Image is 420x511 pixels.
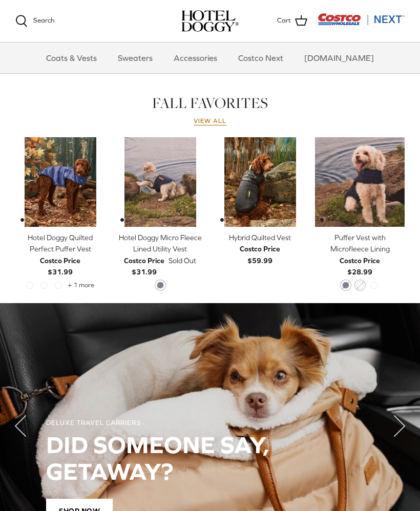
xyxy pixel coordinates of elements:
a: Hotel Doggy Quilted Perfect Puffer Vest Costco Price$31.99 [15,232,105,278]
div: DELUXE TRAVEL CARRIERS [46,419,374,428]
div: Puffer Vest with Microfleece Lining [315,232,405,255]
a: Hotel Doggy Micro Fleece Lined Utility Vest [115,137,205,227]
a: Coats & Vests [37,42,106,73]
img: hoteldoggycom [181,10,239,32]
a: Hybrid Quilted Vest Costco Price$59.99 [215,232,305,266]
div: Costco Price [340,255,380,266]
a: FALL FAVORITES [152,93,268,113]
h2: DID SOMEONE SAY, GETAWAY? [46,432,374,484]
a: View all [194,117,226,125]
span: Search [33,16,54,24]
a: [DOMAIN_NAME] [295,42,383,73]
a: Accessories [164,42,226,73]
a: Puffer Vest with Microfleece Lining [315,137,405,227]
b: $31.99 [40,255,80,276]
span: + 1 more [68,282,94,289]
div: Costco Price [124,255,164,266]
a: Sweaters [109,42,162,73]
span: Cart [277,15,291,26]
img: Costco Next [318,13,405,26]
b: $28.99 [340,255,380,276]
div: Costco Price [240,243,280,254]
b: $31.99 [124,255,164,276]
div: Costco Price [40,255,80,266]
a: Cart [277,14,307,28]
a: Search [15,15,54,27]
a: Puffer Vest with Microfleece Lining Costco Price$28.99 [315,232,405,278]
a: hoteldoggy.com hoteldoggycom [181,10,239,32]
a: Hybrid Quilted Vest [215,137,305,227]
b: $59.99 [240,243,280,264]
div: Hotel Doggy Quilted Perfect Puffer Vest [15,232,105,255]
a: Hotel Doggy Quilted Perfect Puffer Vest [15,137,105,227]
a: Costco Next [229,42,292,73]
div: Hotel Doggy Micro Fleece Lined Utility Vest [115,232,205,255]
a: Visit Costco Next [318,19,405,27]
button: Next [379,406,420,446]
a: Hotel Doggy Micro Fleece Lined Utility Vest Costco Price$31.99 Sold Out [115,232,205,278]
span: Sold Out [169,255,196,266]
div: Hybrid Quilted Vest [215,232,305,243]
